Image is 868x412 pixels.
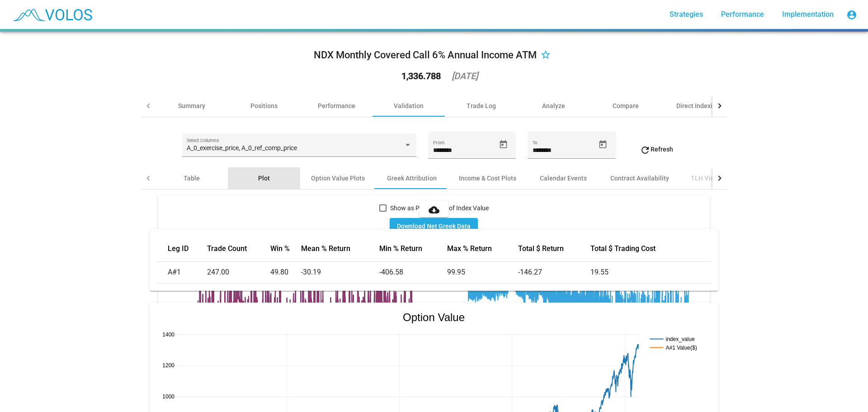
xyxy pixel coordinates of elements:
span: Strategies [670,10,703,19]
div: Table [184,174,200,183]
th: Total $ Return [518,236,590,261]
span: Implementation [782,10,834,19]
td: 19.55 [590,261,711,283]
mat-icon: account_circle [846,9,857,20]
a: Implementation [775,6,841,23]
mat-icon: cloud_download [429,204,439,215]
th: Total $ Trading Cost [590,236,711,261]
span: Refresh [640,146,673,153]
div: Direct Indexing [676,101,720,110]
button: Open calendar [495,137,511,152]
div: Calendar Events [540,174,587,183]
div: Trade Log [467,101,496,110]
div: Income & Cost Plots [459,174,516,183]
td: 49.80 [270,261,301,283]
div: Validation [394,101,424,110]
td: -406.58 [379,261,448,283]
mat-icon: star_border [540,50,551,61]
button: Open calendar [595,137,611,152]
div: Greek Attribution [387,174,437,183]
span: A_0_exercise_price, A_0_ref_comp_price [187,144,297,152]
div: Plot [258,174,270,183]
div: 1,336.788 [401,71,441,81]
th: Trade Count [207,236,270,261]
span: Performance [721,10,764,19]
td: -146.27 [518,261,590,283]
div: [DATE] [452,71,478,81]
a: Strategies [662,6,710,23]
th: Min % Return [379,236,448,261]
mat-icon: refresh [640,145,651,156]
th: Win % [270,236,301,261]
a: Performance [714,6,771,23]
td: 99.95 [447,261,518,283]
td: A#1 [157,261,207,283]
div: Analyze [542,101,565,110]
div: TLH Visualizations [691,174,745,183]
th: Mean % Return [301,236,379,261]
th: Max % Return [447,236,518,261]
div: Option Value Plots [311,174,365,183]
div: Performance [318,101,355,110]
div: Compare [613,101,639,110]
div: Summary [178,101,205,110]
div: NDX Monthly Covered Call 6% Annual Income ATM [314,48,537,62]
button: Refresh [632,141,680,157]
div: Contract Availability [610,174,669,183]
img: blue_transparent.png [7,3,97,26]
th: Leg ID [157,236,207,261]
div: Positions [250,101,278,110]
td: -30.19 [301,261,379,283]
td: 247.00 [207,261,270,283]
